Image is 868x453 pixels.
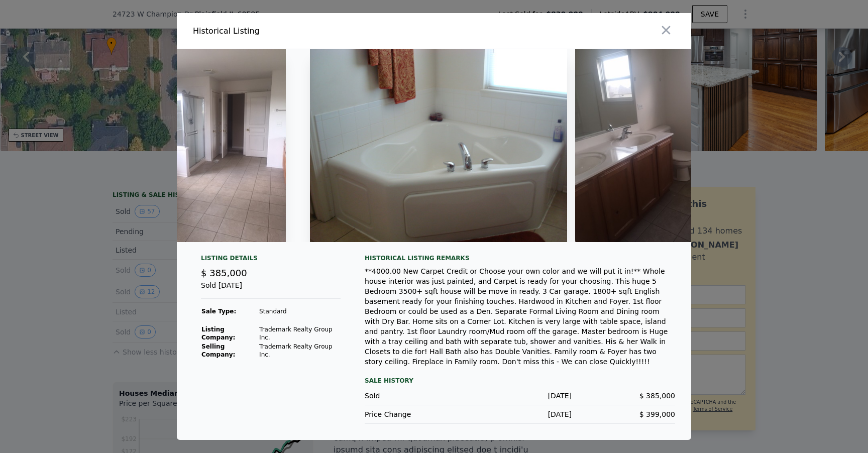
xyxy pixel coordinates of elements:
div: Listing Details [201,254,341,266]
div: Sale History [365,375,675,387]
strong: Selling Company: [201,343,235,358]
img: Property Img [310,49,567,242]
td: Trademark Realty Group Inc. [259,325,341,342]
span: $ 385,000 [201,268,247,278]
div: [DATE] [468,409,572,419]
div: Price Change [365,409,468,419]
span: $ 399,000 [639,410,675,418]
span: $ 385,000 [639,392,675,400]
div: Historical Listing remarks [365,254,675,262]
div: Sold [365,391,468,401]
div: **4000.00 New Carpet Credit or Choose your own color and we will put it in!** Whole house interio... [365,266,675,367]
td: Trademark Realty Group Inc. [259,342,341,359]
img: Property Img [141,49,286,242]
div: [DATE] [468,391,572,401]
strong: Listing Company: [201,326,235,341]
strong: Sale Type: [201,308,236,315]
div: Sold [DATE] [201,280,341,299]
div: Historical Listing [193,25,430,37]
img: Property Img [575,49,720,242]
td: Standard [259,307,341,316]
